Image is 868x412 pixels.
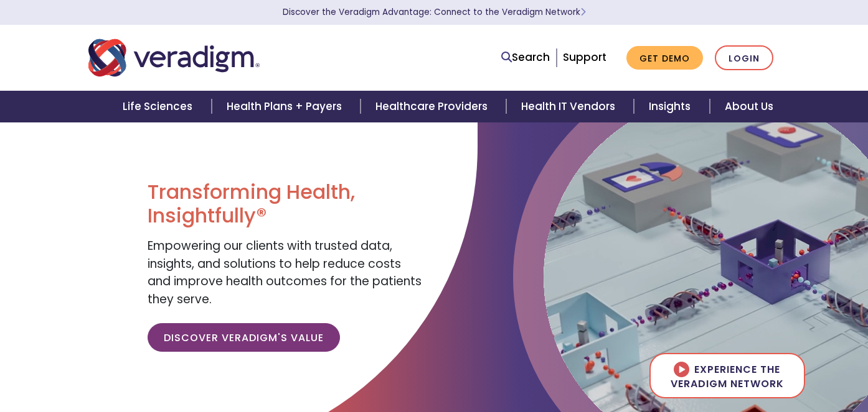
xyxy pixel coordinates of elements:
[626,46,703,70] a: Get Demo
[283,6,586,18] a: Discover the Veradigm Advantage: Connect to the Veradigm NetworkLearn More
[634,91,709,122] a: Insights
[710,91,788,122] a: About Us
[501,49,550,66] a: Search
[563,50,606,65] a: Support
[88,37,260,78] img: Veradigm logo
[108,91,211,122] a: Life Sciences
[506,91,634,122] a: Health IT Vendors
[361,91,506,122] a: Healthcare Providers
[212,91,361,122] a: Health Plans + Payers
[148,180,425,228] h1: Transforming Health, Insightfully®
[715,45,773,71] a: Login
[148,237,422,308] span: Empowering our clients with trusted data, insights, and solutions to help reduce costs and improv...
[580,6,586,18] span: Learn More
[148,323,340,352] a: Discover Veradigm's Value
